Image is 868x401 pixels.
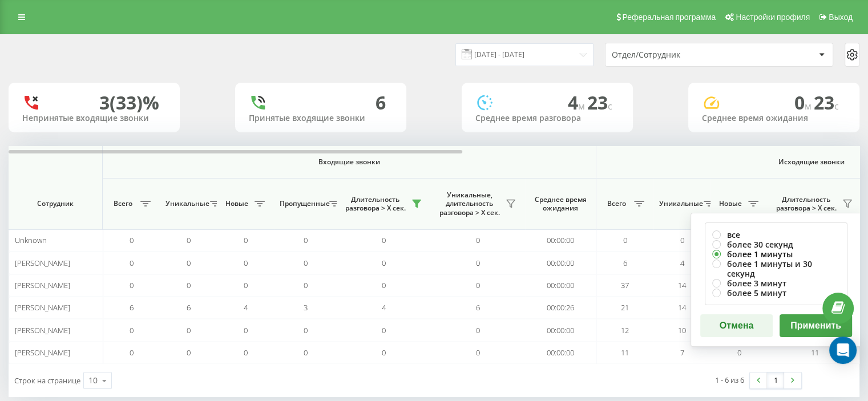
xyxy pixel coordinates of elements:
span: 4 [244,302,248,313]
span: [PERSON_NAME] [15,325,70,335]
span: 0 [187,347,191,358]
span: 0 [476,280,480,290]
label: более 3 минут [712,278,840,288]
span: Входящие звонки [132,157,566,167]
span: 7 [680,347,684,358]
span: Реферальная программа [622,13,716,22]
span: 0 [304,235,308,245]
div: Принятые входящие звонки [249,114,393,123]
span: Всего [602,199,631,208]
span: c [834,100,839,112]
div: 3 (33)% [99,92,159,114]
div: Отдел/Сотрудник [612,50,748,60]
span: 0 [244,258,248,268]
span: 0 [623,235,627,245]
span: 0 [737,347,741,358]
span: [PERSON_NAME] [15,280,70,290]
div: Open Intercom Messenger [829,337,857,364]
button: Отмена [700,314,773,337]
span: 3 [304,302,308,313]
button: Применить [780,314,852,337]
span: 10 [678,325,686,335]
label: все [712,230,840,240]
span: 0 [304,280,308,290]
span: 23 [587,90,612,115]
span: 6 [476,302,480,313]
span: 0 [476,347,480,358]
span: Выход [829,13,853,22]
span: 0 [382,280,386,290]
span: м [578,100,587,112]
div: Непринятые входящие звонки [22,114,166,123]
span: 0 [304,347,308,358]
td: 00:00:00 [525,274,596,297]
span: Пропущенные [280,199,326,208]
span: 37 [621,280,629,290]
span: Длительность разговора > Х сек. [773,195,839,213]
span: 0 [130,347,134,358]
span: Уникальные [165,199,207,208]
span: 6 [187,302,191,313]
span: 4 [568,90,587,115]
div: 1 - 6 из 6 [715,374,744,386]
span: Новые [716,199,745,208]
span: 6 [130,302,134,313]
span: 23 [814,90,839,115]
span: м [805,100,814,112]
span: 0 [382,325,386,335]
span: 0 [130,258,134,268]
span: 0 [304,325,308,335]
span: [PERSON_NAME] [15,347,70,358]
td: 00:00:00 [525,229,596,252]
span: 0 [187,280,191,290]
span: 0 [244,347,248,358]
div: Среднее время ожидания [702,114,846,123]
span: 0 [794,90,814,115]
span: Всего [108,199,137,208]
td: 00:00:00 [525,342,596,364]
span: 0 [382,258,386,268]
span: 6 [623,258,627,268]
span: 0 [382,347,386,358]
span: Среднее время ожидания [534,195,587,213]
td: 00:00:00 [525,252,596,274]
span: 0 [130,280,134,290]
span: 0 [382,235,386,245]
span: Длительность разговора > Х сек. [342,195,408,213]
span: [PERSON_NAME] [15,302,70,313]
span: 0 [130,325,134,335]
span: 4 [382,302,386,313]
span: Настройки профиля [736,13,810,22]
span: 14 [678,280,686,290]
a: 1 [767,372,784,388]
span: [PERSON_NAME] [15,258,70,268]
span: 0 [680,235,684,245]
span: Уникальные [659,199,700,208]
span: 0 [476,258,480,268]
td: 00:00:00 [525,319,596,341]
span: 0 [476,235,480,245]
td: 00:00:26 [525,297,596,319]
span: 0 [187,325,191,335]
span: Сотрудник [18,199,92,208]
label: более 1 минуты и 30 секунд [712,259,840,278]
span: 0 [476,325,480,335]
label: более 5 минут [712,288,840,298]
span: c [608,100,612,112]
div: 10 [88,375,98,386]
div: Среднее время разговора [475,114,619,123]
span: Уникальные, длительность разговора > Х сек. [437,191,502,217]
span: Строк на странице [14,375,80,386]
span: 0 [244,325,248,335]
span: 14 [678,302,686,313]
span: 0 [244,280,248,290]
span: 0 [244,235,248,245]
span: Новые [223,199,251,208]
span: 4 [680,258,684,268]
div: 6 [376,92,386,114]
span: 11 [621,347,629,358]
label: более 1 минуты [712,249,840,259]
label: более 30 секунд [712,240,840,249]
span: 12 [621,325,629,335]
span: 0 [187,258,191,268]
